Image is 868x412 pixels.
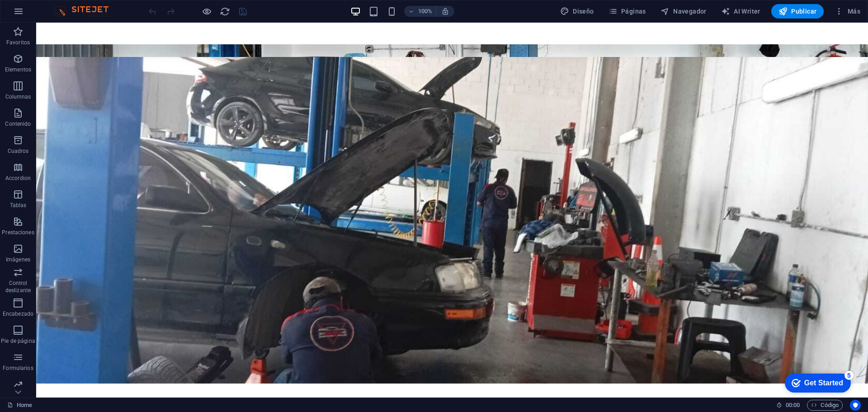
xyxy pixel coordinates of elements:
[660,7,707,16] span: Navegador
[557,4,598,19] button: Diseño
[5,93,31,100] p: Columnas
[792,402,793,408] span: :
[10,202,27,209] p: Tablas
[418,6,432,17] h6: 100%
[835,7,860,16] span: Más
[441,7,449,15] i: Al redimensionar, ajustar el nivel de zoom automáticamente para ajustarse al dispositivo elegido.
[6,256,30,263] p: Imágenes
[609,7,646,16] span: Páginas
[557,4,598,19] div: Diseño (Ctrl+Alt+Y)
[3,365,33,372] p: Formularios
[771,4,824,19] button: Publicar
[5,120,31,128] p: Contenido
[7,400,32,411] a: Haz clic para cancelar la selección y doble clic para abrir páginas
[786,400,800,411] span: 00 00
[560,7,594,16] span: Diseño
[605,4,650,19] button: Páginas
[7,5,73,24] div: Get Started 5 items remaining, 0% complete
[2,229,34,236] p: Prestaciones
[807,400,843,411] button: Código
[776,400,800,411] h6: Tiempo de la sesión
[721,7,760,16] span: AI Writer
[1,337,35,345] p: Pie de página
[5,66,31,73] p: Elementos
[831,4,864,19] button: Más
[220,6,230,17] i: Volver a cargar página
[67,2,76,11] div: 5
[52,6,120,17] img: Editor Logo
[404,6,436,17] button: 100%
[6,39,30,46] p: Favoritos
[8,147,29,155] p: Cuadros
[219,6,230,17] button: reload
[778,7,817,16] span: Publicar
[201,6,212,17] button: Haz clic para salir del modo de previsualización y seguir editando
[811,400,839,411] span: Código
[850,400,861,411] button: Usercentrics
[27,10,66,18] div: Get Started
[3,310,33,317] p: Encabezado
[717,4,764,19] button: AI Writer
[5,175,31,182] p: Accordion
[657,4,710,19] button: Navegador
